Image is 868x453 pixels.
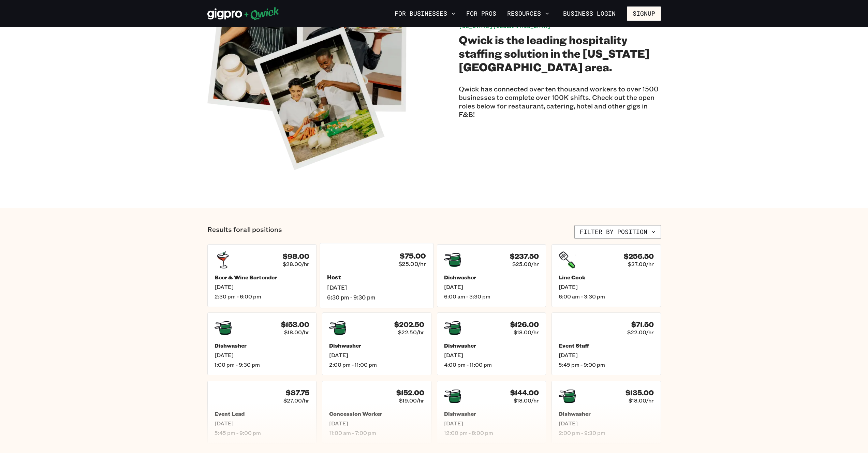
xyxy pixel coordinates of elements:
a: $152.00$19.00/hrConcession Worker[DATE]11:00 am - 7:00 pm [322,381,431,443]
a: $202.50$22.50/hrDishwasher[DATE]2:00 pm - 11:00 pm [322,312,431,375]
a: $237.50$25.00/hrDishwasher[DATE]6:00 am - 3:30 pm [437,244,546,307]
span: $25.00/hr [512,261,539,267]
span: $18.00/hr [629,397,654,404]
span: $22.50/hr [398,329,424,336]
h5: Host [327,274,426,281]
h5: Dishwasher [559,410,654,417]
span: $25.00/hr [398,260,426,267]
span: 6:00 am - 3:30 pm [444,293,539,300]
span: 6:00 am - 3:30 pm [559,293,654,300]
a: $75.00$25.00/hrHost[DATE]6:30 pm - 9:30 pm [320,243,433,308]
span: 2:00 pm - 11:00 pm [329,361,424,368]
h5: Line Cook [559,274,654,281]
span: 2:30 pm - 6:00 pm [215,293,310,300]
span: [DATE] [215,283,310,290]
h2: Qwick is the leading hospitality staffing solution in the [US_STATE][GEOGRAPHIC_DATA] area. [459,33,661,74]
span: [DATE] [329,352,424,359]
h4: $75.00 [400,251,426,260]
span: 5:45 pm - 9:00 pm [559,361,654,368]
h5: Event Staff [559,342,654,349]
span: [DATE] [559,352,654,359]
h4: $237.50 [510,252,539,261]
span: $28.00/hr [283,261,309,267]
span: $22.00/hr [627,329,654,336]
span: 2:00 pm - 9:30 pm [559,429,654,436]
h4: $152.00 [396,389,424,397]
h4: $256.50 [624,252,654,261]
button: For Businesses [392,8,458,19]
span: [DATE] [327,284,426,291]
span: [DATE] [329,420,424,427]
span: $19.00/hr [399,397,424,404]
span: [DATE] [215,420,310,427]
h4: $153.00 [281,320,309,329]
span: [DATE] [559,420,654,427]
a: $87.75$27.00/hrEvent Lead[DATE]5:45 pm - 9:00 pm [207,381,317,443]
span: 11:00 am - 7:00 pm [329,429,424,436]
span: $27.00/hr [628,261,654,267]
h4: $71.50 [631,320,654,329]
span: [DATE] [444,420,539,427]
span: 6:30 pm - 9:30 pm [327,294,426,301]
span: [DATE] [444,352,539,359]
h5: Event Lead [215,410,310,417]
span: $27.00/hr [283,397,309,404]
span: 5:45 pm - 9:00 pm [215,429,310,436]
a: $126.00$18.00/hrDishwasher[DATE]4:00 pm - 11:00 pm [437,312,546,375]
span: [DATE] [559,283,654,290]
span: $18.00/hr [514,397,539,404]
h4: $144.00 [510,389,539,397]
button: Resources [504,8,552,19]
h5: Dishwasher [215,342,310,349]
a: $71.50$22.00/hrEvent Staff[DATE]5:45 pm - 9:00 pm [551,312,661,375]
span: [DATE] [215,352,310,359]
span: [DATE] [444,283,539,290]
h4: $135.00 [626,389,654,397]
span: $18.00/hr [284,329,309,336]
a: Business Login [557,6,621,21]
span: $18.00/hr [514,329,539,336]
a: $98.00$28.00/hrBeer & Wine Bartender[DATE]2:30 pm - 6:00 pm [207,244,317,307]
a: $135.00$18.00/hrDishwasher[DATE]2:00 pm - 9:30 pm [551,381,661,443]
a: For Pros [464,8,499,19]
button: Signup [627,6,661,21]
h4: $202.50 [394,320,424,329]
p: Qwick has connected over ten thousand workers to over 1500 businesses to complete over 100K shift... [459,85,661,119]
h4: $87.75 [286,389,309,397]
h5: Dishwasher [444,342,539,349]
span: [US_STATE][GEOGRAPHIC_DATA] [459,22,551,29]
h4: $98.00 [283,252,309,261]
h4: $126.00 [510,320,539,329]
span: 4:00 pm - 11:00 pm [444,361,539,368]
span: 1:00 pm - 9:30 pm [215,361,310,368]
h5: Dishwasher [329,342,424,349]
a: $256.50$27.00/hrLine Cook[DATE]6:00 am - 3:30 pm [551,244,661,307]
a: $144.00$18.00/hrDishwasher[DATE]12:00 pm - 8:00 pm [437,381,546,443]
h5: Dishwasher [444,274,539,281]
span: 12:00 pm - 8:00 pm [444,429,539,436]
p: Results for all positions [207,225,282,239]
h5: Beer & Wine Bartender [215,274,310,281]
button: Filter by position [574,225,661,239]
a: $153.00$18.00/hrDishwasher[DATE]1:00 pm - 9:30 pm [207,312,317,375]
h5: Concession Worker [329,410,424,417]
h5: Dishwasher [444,410,539,417]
